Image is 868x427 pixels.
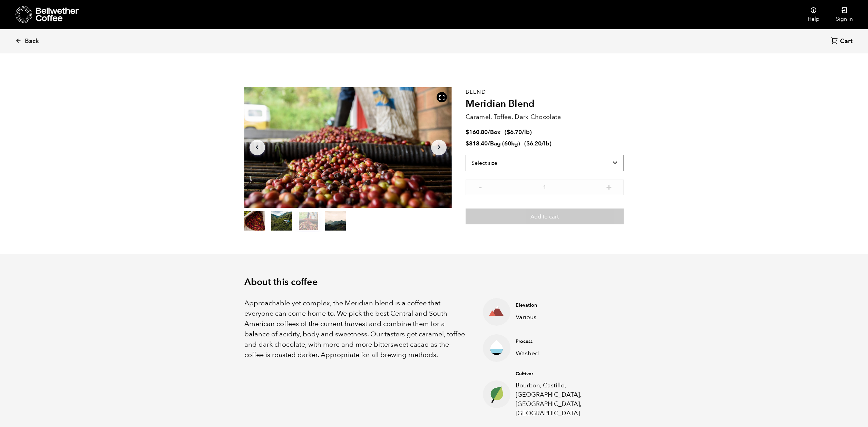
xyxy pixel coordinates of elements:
[490,140,520,148] span: Bag (60kg)
[490,128,500,136] span: Box
[516,313,613,322] p: Various
[466,98,624,110] h2: Meridian Blend
[526,140,530,148] span: $
[840,37,852,45] span: Cart
[516,349,613,358] p: Washed
[488,140,490,148] span: /
[466,209,624,224] button: Add to cart
[516,302,613,309] h4: Elevation
[505,128,532,136] span: ( )
[25,37,39,45] span: Back
[831,37,854,46] a: Cart
[522,128,530,136] span: /lb
[466,112,624,122] p: Caramel, Toffee, Dark Chocolate
[466,128,488,136] bdi: 160.80
[524,140,552,148] span: ( )
[526,140,542,148] bdi: 6.20
[476,183,485,190] button: -
[244,277,624,288] h2: About this coffee
[516,370,613,377] h4: Cultivar
[516,338,613,345] h4: Process
[488,128,490,136] span: /
[542,140,549,148] span: /lb
[507,128,522,136] bdi: 6.70
[516,381,613,418] p: Bourbon, Castillo, [GEOGRAPHIC_DATA], [GEOGRAPHIC_DATA], [GEOGRAPHIC_DATA]
[466,128,469,136] span: $
[244,298,466,360] p: Approachable yet complex, the Meridian blend is a coffee that everyone can come home to. We pick ...
[605,183,613,190] button: +
[507,128,510,136] span: $
[466,140,469,148] span: $
[466,140,488,148] bdi: 818.40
